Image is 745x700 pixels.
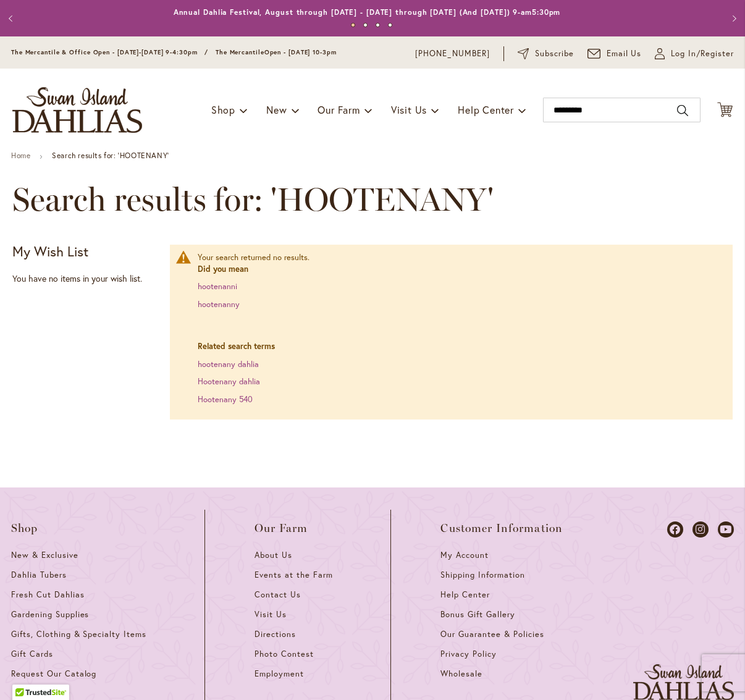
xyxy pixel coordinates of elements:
button: 3 of 4 [376,23,380,27]
dt: Related search terms [198,341,720,353]
a: [PHONE_NUMBER] [415,48,490,60]
a: Home [11,151,30,160]
strong: Search results for: 'HOOTENANY' [52,151,169,160]
a: hootenany dahlia [198,359,259,369]
span: Subscribe [535,48,574,60]
a: store logo [12,87,142,133]
a: Hootenany dahlia [198,376,260,387]
a: hootenanni [198,281,237,292]
a: Dahlias on Facebook [667,521,683,538]
span: Open - [DATE] 10-3pm [264,48,337,56]
a: Annual Dahlia Festival, August through [DATE] - [DATE] through [DATE] (And [DATE]) 9-am5:30pm [174,7,561,17]
span: Shipping Information [440,570,524,580]
strong: My Wish List [12,242,88,260]
a: Log In/Register [655,48,734,60]
span: Directions [255,629,296,639]
span: Bonus Gift Gallery [440,609,515,620]
span: Help Center [440,589,490,600]
span: Help Center [458,103,514,116]
span: Fresh Cut Dahlias [11,589,85,600]
span: About Us [255,550,292,560]
dt: Did you mean [198,264,720,276]
span: Gifts, Clothing & Specialty Items [11,629,146,639]
a: hootenanny [198,299,240,310]
span: Contact Us [255,589,301,600]
span: Customer Information [440,522,563,534]
a: Dahlias on Youtube [718,521,734,538]
span: Our Farm [318,103,360,116]
span: New & Exclusive [11,550,78,560]
span: Email Us [607,48,642,60]
button: Next [720,6,745,31]
span: Photo Contest [255,649,314,659]
span: Shop [211,103,235,116]
button: 4 of 4 [388,23,392,27]
span: Log In/Register [671,48,734,60]
span: New [266,103,287,116]
a: Hootenany 540 [198,394,253,405]
a: Email Us [587,48,642,60]
button: 1 of 4 [351,23,355,27]
a: Dahlias on Instagram [692,521,709,538]
span: Our Farm [255,522,308,534]
span: Gardening Supplies [11,609,89,620]
span: Visit Us [391,103,427,116]
span: Dahlia Tubers [11,570,67,580]
span: Shop [11,522,38,534]
span: Request Our Catalog [11,668,96,679]
div: Your search returned no results. [198,252,720,406]
span: Privacy Policy [440,649,497,659]
span: Search results for: 'HOOTENANY' [12,181,494,218]
button: 2 of 4 [363,23,368,27]
span: Visit Us [255,609,287,620]
div: You have no items in your wish list. [12,272,162,285]
span: Our Guarantee & Policies [440,629,544,639]
span: Events at the Farm [255,570,332,580]
span: Wholesale [440,668,482,679]
span: The Mercantile & Office Open - [DATE]-[DATE] 9-4:30pm / The Mercantile [11,48,264,56]
a: Subscribe [518,48,574,60]
span: My Account [440,550,489,560]
span: Gift Cards [11,649,53,659]
span: Employment [255,668,304,679]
